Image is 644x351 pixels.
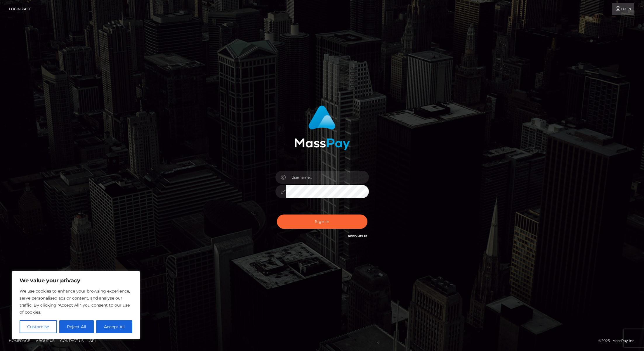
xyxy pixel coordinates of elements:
[12,271,140,339] div: We value your privacy
[277,215,367,229] button: Sign in
[612,3,634,15] a: Login
[20,277,132,284] p: We value your privacy
[58,336,86,345] a: Contact Us
[96,320,132,333] button: Accept All
[6,336,32,345] a: Homepage
[59,320,94,333] button: Reject All
[348,234,367,238] a: Need Help?
[294,106,350,150] img: MassPay Login
[598,338,640,344] div: © 2025 , MassPay Inc.
[20,288,132,316] p: We use cookies to enhance your browsing experience, serve personalised ads or content, and analys...
[286,171,369,184] input: Username...
[87,336,98,345] a: API
[20,320,57,333] button: Customise
[34,336,57,345] a: About Us
[9,3,32,15] a: Login Page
